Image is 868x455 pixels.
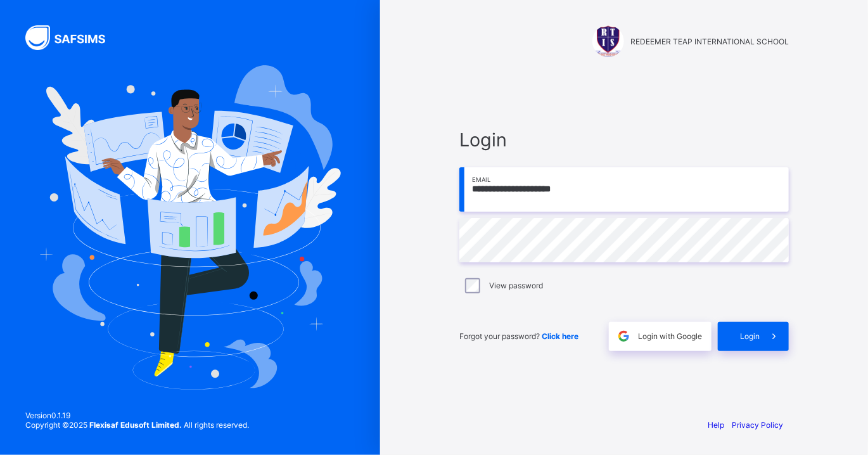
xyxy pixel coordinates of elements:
[542,331,578,341] a: Click here
[25,411,249,420] span: Version 0.1.19
[89,420,182,430] strong: Flexisaf Edusoft Limited.
[459,129,789,151] span: Login
[489,281,543,290] label: View password
[616,329,631,343] img: google.396cfc9801f0270233282035f929180a.svg
[708,420,724,430] a: Help
[25,420,249,430] span: Copyright © 2025 All rights reserved.
[459,331,578,341] span: Forgot your password?
[39,65,341,390] img: Hero Image
[25,25,120,50] img: SAFSIMS Logo
[740,331,760,341] span: Login
[732,420,783,430] a: Privacy Policy
[638,331,702,341] span: Login with Google
[630,37,789,46] span: REDEEMER TEAP INTERNATIONAL SCHOOL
